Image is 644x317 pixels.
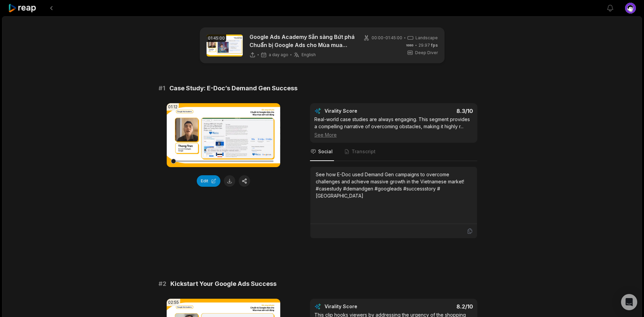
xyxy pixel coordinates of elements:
[207,35,226,42] div: 01:45:00
[325,303,397,310] div: Virality Score
[159,84,165,93] span: # 1
[325,108,397,114] div: Virality Score
[314,131,473,138] div: See More
[316,171,472,199] div: See how E-Doc used Demand Gen campaigns to overcome challenges and achieve massive growth in the ...
[401,108,473,114] div: 8.3 /10
[372,35,402,41] span: 00:00 - 01:45:00
[302,52,316,58] span: English
[415,50,438,56] span: Deep Diver
[167,103,280,167] video: Your browser does not support mp4 format.
[269,52,288,58] span: a day ago
[415,35,438,41] span: Landscape
[401,303,473,310] div: 8.2 /10
[318,148,333,155] span: Social
[159,279,166,289] span: # 2
[621,294,637,310] div: Open Intercom Messenger
[170,279,277,289] span: Kickstart Your Google Ads Success
[419,42,438,48] span: 29.97
[197,175,220,187] button: Edit
[314,116,473,138] div: Real-world case studies are always engaging. This segment provides a compelling narrative of over...
[169,84,297,93] span: Case Study: E-Doc’s Demand Gen Success
[431,43,438,48] span: fps
[310,143,477,161] nav: Tabs
[249,33,355,49] p: Google Ads Academy Sẵn sàng Bứt phá Chuẩn bị Google Ads cho Mùa mua [PERSON_NAME] sôi ...
[352,148,376,155] span: Transcript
